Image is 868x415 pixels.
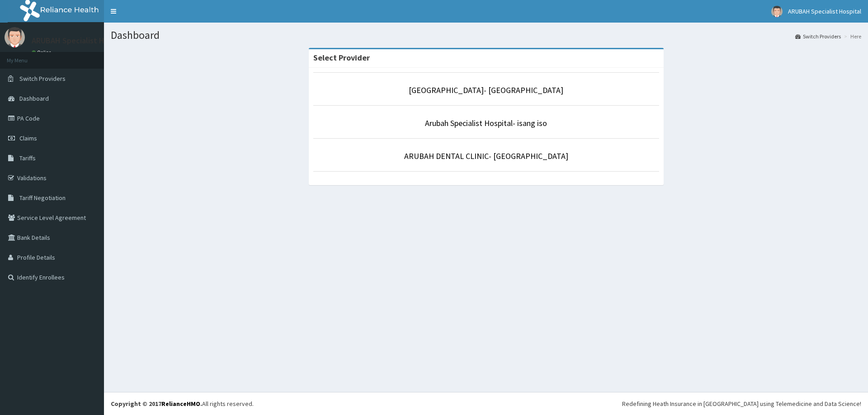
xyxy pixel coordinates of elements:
li: Here [842,33,861,40]
span: Tariffs [19,154,36,162]
strong: Select Provider [313,52,370,63]
span: ARUBAH Specialist Hospital [788,7,861,15]
span: Claims [19,134,37,142]
span: Switch Providers [19,75,66,83]
a: ARUBAH DENTAL CLINIC- [GEOGRAPHIC_DATA] [404,151,568,161]
a: [GEOGRAPHIC_DATA]- [GEOGRAPHIC_DATA] [409,85,563,95]
a: Switch Providers [795,33,841,40]
img: User Image [771,6,783,17]
img: User Image [5,27,25,47]
div: Redefining Heath Insurance in [GEOGRAPHIC_DATA] using Telemedicine and Data Science! [622,399,861,408]
a: RelianceHMO [161,400,200,408]
span: Tariff Negotiation [19,194,66,202]
a: Online [32,49,53,56]
h1: Dashboard [111,29,861,41]
footer: All rights reserved. [104,392,868,415]
a: Arubah Specialist Hospital- isang iso [425,118,547,128]
strong: Copyright © 2017 . [111,400,202,408]
span: Dashboard [19,94,49,103]
p: ARUBAH Specialist Hospital [32,37,129,45]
